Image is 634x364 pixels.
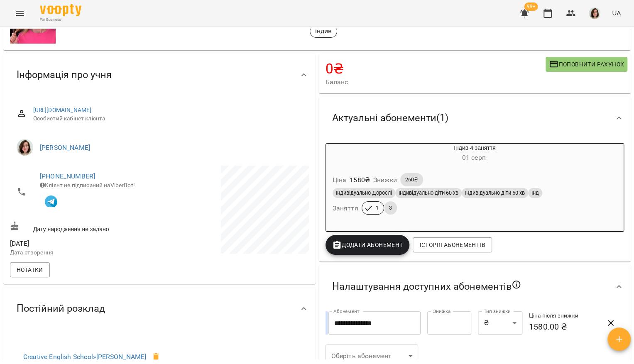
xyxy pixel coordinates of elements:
img: Voopty Logo [40,4,81,16]
span: Нотатки [17,265,43,275]
span: Інформація про учня [17,68,112,81]
span: 99+ [524,2,538,11]
span: Індивідуально Дорослі [333,189,395,197]
span: Актуальні абонементи ( 1 ) [332,112,448,125]
h6: Ціна [333,174,347,186]
span: 1 [371,204,384,212]
img: 131747306c681abe6e6e4adf7982eed8.png [589,7,600,19]
button: Історія абонементів [413,237,492,252]
div: Інформація про учня [3,54,316,96]
span: Клієнт не підписаний на ViberBot! [40,182,135,188]
span: Постійний розклад [17,302,105,315]
svg: Якщо не обрано жодного, клієнт зможе побачити всі публічні абонементи [512,280,521,290]
a: [PHONE_NUMBER] [40,172,95,180]
span: UA [612,9,621,17]
p: Дата створення [10,249,158,257]
span: [DATE] [10,239,158,249]
button: Нотатки [10,262,50,277]
span: Індивідуально діти 50 хв [462,189,528,197]
div: Актуальні абонементи(1) [319,97,631,139]
h6: Заняття [333,203,358,214]
span: Поповнити рахунок [549,59,624,69]
span: Інд [528,189,542,197]
img: Наталія Іваненко [17,139,33,156]
span: Історія абонементів [419,240,485,250]
div: Дату народження не задано [8,220,159,235]
div: Налаштування доступних абонементів [319,265,631,308]
span: Налаштування доступних абонементів [332,280,521,293]
button: Додати Абонемент [326,235,410,255]
span: Особистий кабінет клієнта [33,115,302,123]
h4: 0 ₴ [326,60,546,77]
span: For Business [40,17,81,22]
img: Telegram [45,195,57,208]
button: Індив 4 заняття01 серп- Ціна1580₴Знижки260₴Індивідуально ДоросліІндивідуально діти 60 хвІндивідуа... [326,144,624,225]
button: Клієнт підписаний на VooptyBot [40,190,62,212]
h6: 1580.00 ₴ [529,320,599,333]
h6: Ціна після знижки [529,311,599,320]
a: [PERSON_NAME] [40,144,90,151]
span: 260₴ [400,176,423,183]
div: ₴ [478,311,522,335]
span: Баланс [326,77,546,87]
div: індив [310,24,338,38]
span: Індивідуально діти 60 хв [395,189,462,197]
span: Додати Абонемент [332,240,403,250]
div: Індив 4 заняття [326,144,624,164]
button: Menu [10,3,30,23]
p: індив [315,26,332,36]
a: [URL][DOMAIN_NAME] [33,107,92,113]
span: 3 [384,204,397,212]
p: 1580 ₴ [350,175,370,185]
button: UA [609,5,624,21]
div: Постійний розклад [3,287,316,330]
h6: Знижки [373,174,397,186]
span: 01 серп - [462,154,487,161]
a: Creative English School»[PERSON_NAME] [23,353,146,361]
button: Поповнити рахунок [546,57,627,72]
